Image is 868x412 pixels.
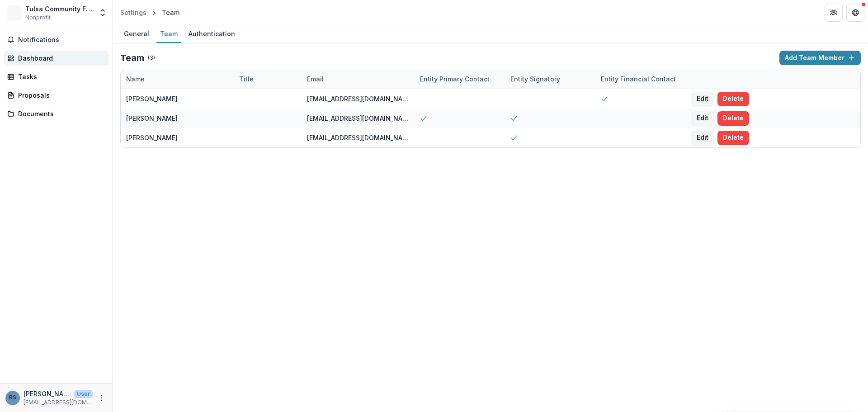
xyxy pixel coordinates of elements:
[120,25,153,43] a: General
[691,131,714,145] button: Edit
[117,6,183,19] nav: breadcrumb
[415,69,505,89] div: Entity Primary Contact
[595,74,681,84] div: Entity Financial Contact
[825,4,843,22] button: Partners
[120,8,146,17] div: Settings
[156,25,181,43] a: Team
[121,74,150,84] div: Name
[302,74,329,84] div: Email
[18,36,105,44] span: Notifications
[234,74,259,84] div: Title
[126,114,178,123] div: [PERSON_NAME]
[717,92,749,106] button: Delete
[96,393,107,403] button: More
[185,27,239,40] div: Authentication
[18,90,102,100] div: Proposals
[234,69,302,89] div: Title
[162,8,179,17] div: Team
[4,88,109,103] a: Proposals
[18,109,102,118] div: Documents
[25,14,51,22] span: Nonprofit
[185,25,239,43] a: Authentication
[96,4,109,22] button: Open entity switcher
[302,69,415,89] div: Email
[595,69,686,89] div: Entity Financial Contact
[18,72,102,81] div: Tasks
[126,94,178,104] div: [PERSON_NAME]
[117,6,150,19] a: Settings
[779,51,861,65] button: Add Team Member
[121,69,234,89] div: Name
[505,74,566,84] div: Entity Signatory
[505,69,595,89] div: Entity Signatory
[148,54,155,62] p: ( 3 )
[307,133,409,142] div: [EMAIL_ADDRESS][DOMAIN_NAME]
[4,33,109,47] button: Notifications
[717,131,749,145] button: Delete
[126,133,178,142] div: [PERSON_NAME]
[120,52,144,63] h2: Team
[691,111,714,126] button: Edit
[156,27,181,40] div: Team
[9,395,16,401] div: Ryan Starkweather
[120,27,153,40] div: General
[18,53,102,63] div: Dashboard
[307,114,409,123] div: [EMAIL_ADDRESS][DOMAIN_NAME]
[846,4,864,22] button: Get Help
[4,51,109,66] a: Dashboard
[691,92,714,106] button: Edit
[307,94,409,104] div: [EMAIL_ADDRESS][DOMAIN_NAME]
[4,106,109,121] a: Documents
[415,74,495,84] div: Entity Primary Contact
[717,111,749,126] button: Delete
[4,69,109,84] a: Tasks
[74,390,93,398] p: User
[24,389,71,398] p: [PERSON_NAME]
[24,398,93,407] p: [EMAIL_ADDRESS][DOMAIN_NAME]
[25,4,93,14] div: Tulsa Community Foundation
